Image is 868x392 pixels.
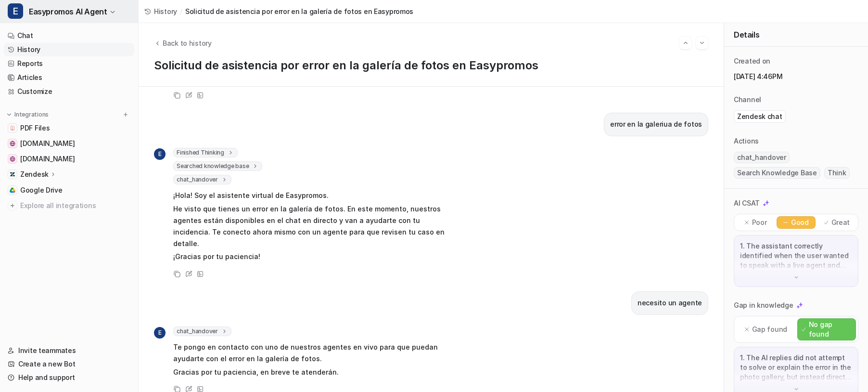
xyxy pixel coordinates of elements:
a: History [144,6,177,16]
p: 1. The AI replies did not attempt to solve or explain the error in the photo gallery, but instead... [740,353,852,382]
a: Reports [4,57,134,70]
span: chat_handover [734,152,790,163]
img: Previous session [682,39,689,47]
a: Google DriveGoogle Drive [4,183,134,197]
a: www.easypromosapp.com[DOMAIN_NAME] [4,137,134,150]
button: Integrations [4,110,51,119]
p: Zendesk chat [737,112,782,121]
span: / [180,6,182,16]
p: Gap in knowledge [734,301,793,310]
span: Finished Thinking [173,148,238,157]
span: Google Drive [20,185,63,195]
span: [DOMAIN_NAME] [20,154,75,164]
img: Next session [699,39,705,47]
a: History [4,43,134,56]
a: Create a new Bot [4,357,134,371]
span: History [154,6,177,16]
a: PDF FilesPDF Files [4,121,134,135]
span: PDF Files [20,123,50,133]
a: Invite teammates [4,344,134,357]
img: easypromos-apiref.redoc.ly [10,156,15,162]
p: Integrations [14,111,49,118]
p: Poor [752,218,767,227]
img: expand menu [6,111,13,118]
span: chat_handover [173,175,231,184]
p: ¡Hola! Soy el asistente virtual de Easypromos. [173,190,455,201]
p: Zendesk [20,170,49,179]
img: explore all integrations [8,201,17,210]
p: 1. The assistant correctly identified when the user wanted to speak with a live agent and stated ... [740,241,852,270]
p: Gap found [752,325,787,334]
span: Think [824,167,850,179]
img: www.easypromosapp.com [10,141,15,146]
span: [DOMAIN_NAME] [20,139,75,148]
p: Great [831,218,850,227]
span: chat_handover [173,327,231,336]
p: Te pongo en contacto con uno de nuestros agentes en vivo para que puedan ayudarte con el error en... [173,341,455,365]
span: Solicitud de asistencia por error en la galería de fotos en Easypromos [185,6,413,16]
span: Easypromos AI Agent [29,5,107,18]
span: Back to history [163,38,212,48]
img: Zendesk [10,171,15,177]
button: Go to previous session [679,37,692,49]
p: Created on [734,56,770,66]
button: Go to next session [696,37,708,49]
span: E [8,3,23,19]
img: menu_add.svg [122,111,129,118]
p: He visto que tienes un error en la galería de fotos. En este momento, nuestros agentes están disp... [173,203,455,249]
span: Search Knowledge Base [734,167,820,179]
a: easypromos-apiref.redoc.ly[DOMAIN_NAME] [4,152,134,166]
a: Chat [4,29,134,42]
a: Articles [4,71,134,84]
span: Searched knowledge base [173,161,262,171]
p: Gracias por tu paciencia, en breve te atenderán. [173,366,455,378]
p: Channel [734,95,761,105]
p: [DATE] 4:46PM [734,72,858,81]
span: Explore all integrations [20,198,130,213]
span: E [154,327,166,339]
div: Details [724,23,868,47]
img: Google Drive [10,187,15,193]
a: Explore all integrations [4,199,134,212]
a: Customize [4,85,134,98]
span: E [154,148,166,160]
p: Actions [734,136,759,146]
p: AI CSAT [734,198,760,208]
p: No gap found [809,320,852,339]
h1: Solicitud de asistencia por error en la galería de fotos en Easypromos [154,59,708,73]
button: Back to history [154,38,212,48]
p: Good [791,218,809,227]
p: ¡Gracias por tu paciencia! [173,251,455,262]
img: down-arrow [793,274,800,281]
p: necesito un agente [638,297,702,309]
img: PDF Files [10,125,15,131]
a: Help and support [4,371,134,384]
p: error en la galeriua de fotos [610,118,702,130]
